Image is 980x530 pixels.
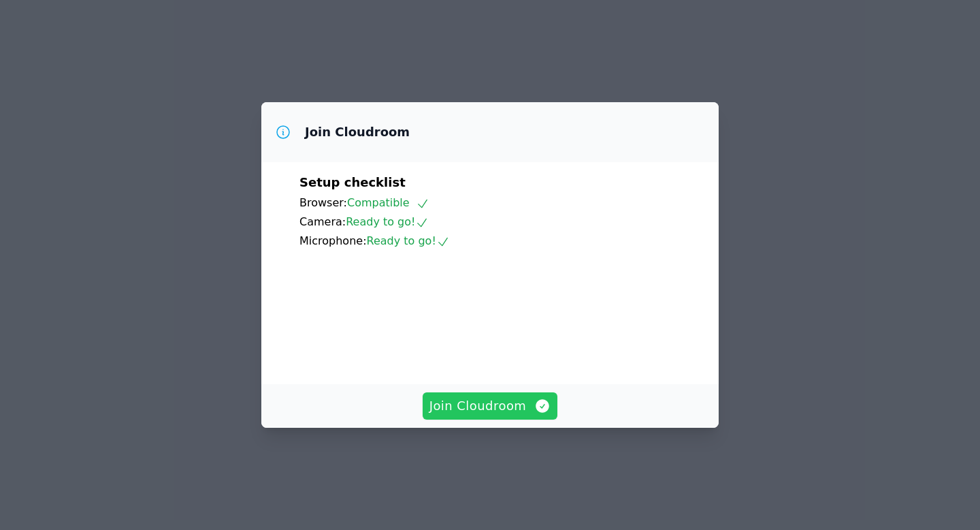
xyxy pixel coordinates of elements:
span: Microphone: [299,234,367,247]
span: Compatible [347,196,429,209]
span: Camera: [299,215,346,228]
span: Ready to go! [367,234,450,247]
span: Setup checklist [299,175,406,189]
span: Browser: [299,196,347,209]
h3: Join Cloudroom [305,124,410,140]
span: Join Cloudroom [429,396,551,416]
span: Ready to go! [346,215,429,228]
button: Join Cloudroom [423,392,558,420]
